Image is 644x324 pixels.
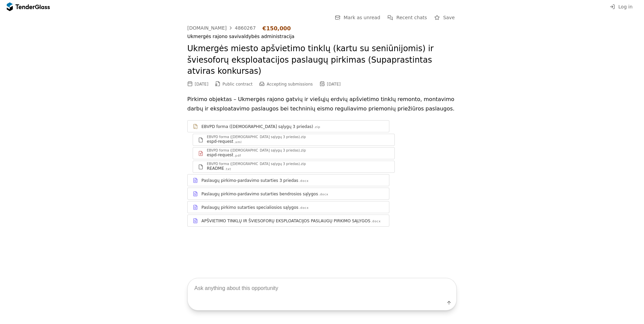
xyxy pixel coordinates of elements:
span: Save [443,15,455,20]
div: espd-request [207,139,233,144]
div: .docx [319,192,328,197]
a: EBVPD forma ([DEMOGRAPHIC_DATA] sąlygų 3 priedas).zipespd-request.pdf [193,147,395,159]
span: Public contract [223,82,253,87]
div: Paslaugų pirkimo-pardavimo sutarties bendrosios sąlygos [201,191,318,197]
button: Log in [608,3,635,11]
div: [DATE] [327,82,341,87]
button: Save [432,13,457,22]
a: EBVPD forma ([DEMOGRAPHIC_DATA] sąlygų 3 priedas).zipREADME.txt [193,161,395,173]
span: Log in [618,4,633,9]
a: EBVPD forma ([DEMOGRAPHIC_DATA] sąlygų 3 priedas).zipespd-request.xml [193,134,395,146]
span: Accepting submissions [267,82,313,87]
div: .pdf [234,154,241,158]
span: Recent chats [396,15,427,20]
div: EBVPD forma ([DEMOGRAPHIC_DATA] sąlygų 3 priedas) [201,124,313,129]
div: README [207,166,224,171]
a: [DOMAIN_NAME]4860267 [187,25,256,31]
div: .docx [371,219,381,224]
div: [DATE] [195,82,208,87]
div: Paslaugų pirkimo-pardavimo sutarties 3 priedas [201,178,298,183]
div: espd-request [207,152,233,158]
div: .docx [299,179,309,183]
div: EBVPD forma ([DEMOGRAPHIC_DATA] sąlygų 3 priedas).zip [207,149,306,152]
a: Paslaugų pirkimo-pardavimo sutarties 3 priedas.docx [187,174,389,186]
h2: Ukmergės miesto apšvietimo tinklų (kartu su seniūnijomis) ir šviesoforų eksploatacijos paslaugų p... [187,43,457,77]
a: Paslaugų pirkimo-pardavimo sutarties bendrosios sąlygos.docx [187,188,389,200]
div: 4860267 [235,26,256,30]
div: .txt [225,167,231,171]
div: .docx [299,206,309,210]
div: EBVPD forma ([DEMOGRAPHIC_DATA] sąlygų 3 priedas).zip [207,135,306,139]
div: .xml [234,140,242,144]
div: APŠVIETIMO TINKLŲ IR ŠVIESOFORŲ EKSPLOATACIJOS PASLAUGŲ PIRKIMO SĄLYGOS [201,218,371,224]
a: Paslaugų pirkimo sutarties specialiosios sąlygos.docx [187,201,389,213]
div: .zip [314,125,320,129]
div: [DOMAIN_NAME] [187,26,227,30]
button: Recent chats [386,13,429,22]
div: EBVPD forma ([DEMOGRAPHIC_DATA] sąlygų 3 priedas).zip [207,162,306,166]
div: Ukmergės rajono savivaldybės administracija [187,34,457,39]
span: Mark as unread [344,15,380,20]
div: Paslaugų pirkimo sutarties specialiosios sąlygos [201,205,298,210]
button: Mark as unread [333,13,382,22]
a: EBVPD forma ([DEMOGRAPHIC_DATA] sąlygų 3 priedas).zip [187,120,389,132]
p: Pirkimo objektas – Ukmergės rajono gatvių ir viešųjų erdvių apšvietimo tinklų remonto, montavimo ... [187,95,457,114]
div: €150,000 [262,25,291,32]
a: APŠVIETIMO TINKLŲ IR ŠVIESOFORŲ EKSPLOATACIJOS PASLAUGŲ PIRKIMO SĄLYGOS.docx [187,215,389,227]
